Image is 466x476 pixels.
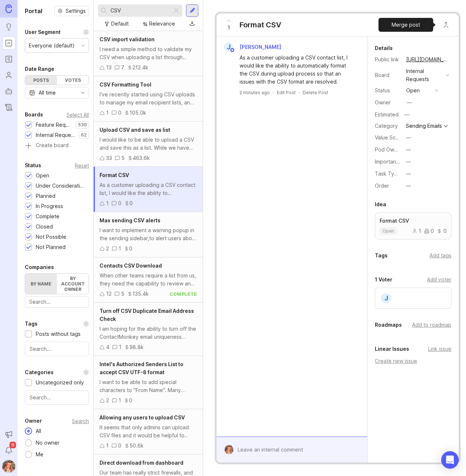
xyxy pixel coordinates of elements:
input: Search... [110,7,169,15]
div: Link issue [428,345,451,353]
div: Date Range [25,65,54,73]
div: All [32,427,45,435]
span: 1 [228,24,230,32]
div: J [224,42,233,52]
div: complete [170,291,197,297]
a: CSV Formatting ToolI've recently started using CSV uploads to manage my email recipient lists, an... [94,76,203,122]
button: Settings [54,6,89,16]
div: Reset [75,164,89,168]
div: Everyone (default) [29,42,75,50]
div: 0 [129,245,132,253]
div: In Progress [36,202,63,210]
div: All time [39,89,56,97]
div: 463.6k [133,154,150,162]
div: As a customer uploading a CSV contact list, I would like the ability to automatically format the ... [100,181,197,197]
div: Votes [57,76,89,85]
div: Owner [375,99,400,107]
div: When other teams require a list from us, they need the capability to review and download it as a ... [100,272,197,288]
div: As a customer uploading a CSV contact list, I would like the ability to automatically format the ... [240,54,353,86]
div: Status [25,161,41,170]
div: I would like to be able to upload a CSV and save this as a list. While we have list management se... [100,136,197,152]
a: Upload CSV and save as listI would like to be able to upload a CSV and save this as a list. While... [94,122,203,167]
div: Sending Emails [406,123,442,128]
span: Direct download from dashboard [100,460,183,466]
div: Add voter [427,276,451,284]
svg: toggle icon [77,90,89,96]
div: Public link [375,55,400,64]
label: Task Type [375,170,401,177]
div: — [406,134,411,142]
div: Open [36,172,49,180]
input: Search... [30,394,84,402]
div: Status [375,87,400,95]
div: Details [375,44,393,53]
a: Format CSVAs a customer uploading a CSV contact list, I would like the ability to automatically f... [94,167,203,212]
a: Intel's Authorized Senders List to accept CSV UTF-8 formatI want to be able to add special charac... [94,356,203,409]
button: Bronwen W [2,460,15,473]
div: Add tags [430,252,451,260]
label: Value Scale [375,134,403,141]
div: Closed [36,223,53,231]
div: — [406,158,411,166]
div: 50.6k [129,442,144,450]
div: Merge post [378,18,433,32]
span: Allowing any users to upload CSV [100,414,185,421]
div: 0 [129,199,133,207]
a: 2 minutes ago [240,89,270,96]
div: 0 [118,442,121,450]
div: I need a simple method to validate my CSV when uploading a list through Gmail Dashboard Sending. ... [100,45,197,61]
div: Edit Post [277,89,296,96]
div: Default [111,20,129,28]
label: By account owner [57,274,89,294]
div: · [299,89,300,96]
div: Planned [36,192,55,200]
div: Roadmaps [375,320,402,329]
div: 0 [129,396,132,404]
div: 1 [106,442,109,450]
label: Order [375,183,389,189]
a: Autopilot [2,85,15,98]
div: Posts without tags [36,330,81,338]
div: Not Possible [36,233,66,241]
div: 2 [106,245,109,253]
div: Posts [25,76,57,85]
div: Complete [36,212,59,220]
div: 1 [119,245,121,253]
div: 1 [119,396,121,404]
div: Under Consideration [36,182,85,190]
div: — [406,146,411,154]
img: Canny Home [5,4,12,13]
div: Select All [66,113,89,117]
span: 11 [9,442,16,448]
span: Format CSV [100,172,129,178]
div: 5 [121,290,124,298]
div: No owner [32,439,63,447]
div: User Segment [25,28,61,37]
div: Categories [25,368,54,377]
div: Companies [25,263,54,272]
div: Delete Post [303,89,328,96]
a: [URL][DOMAIN_NAME] [404,55,451,64]
a: Roadmaps [2,53,15,66]
div: 1 Voter [375,275,392,284]
div: · [273,89,274,96]
div: 1 [106,199,109,207]
span: Contacts CSV Download [100,262,162,269]
a: Ideas [2,20,15,34]
div: 0 [437,229,447,234]
div: I am hoping for the ability to turn off the ContactMonkey email uniqueness check in CSVs. We need... [100,325,197,341]
div: Boards [25,110,43,119]
div: 12 [106,290,112,298]
div: 1 [412,229,421,234]
span: Upload CSV and save as list [100,127,170,133]
a: Turn off CSV Duplicate Email Address CheckI am hoping for the ability to turn off the ContactMonk... [94,303,203,356]
div: 33 [106,154,112,162]
span: Settings [66,7,86,15]
div: Tags [375,251,388,260]
div: open [406,87,420,95]
div: Category [375,122,400,130]
div: 13 [106,64,112,72]
div: Board [375,71,400,79]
